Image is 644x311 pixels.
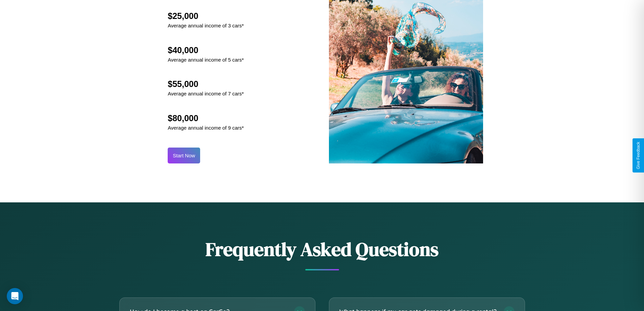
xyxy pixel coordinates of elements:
[7,288,23,304] div: Open Intercom Messenger
[168,45,244,55] h2: $40,000
[168,21,244,30] p: Average annual income of 3 cars*
[168,11,244,21] h2: $25,000
[168,89,244,98] p: Average annual income of 7 cars*
[168,148,200,163] button: Start Now
[168,113,244,123] h2: $80,000
[168,79,244,89] h2: $55,000
[168,123,244,132] p: Average annual income of 9 cars*
[636,142,641,169] div: Give Feedback
[168,55,244,64] p: Average annual income of 5 cars*
[119,236,525,262] h2: Frequently Asked Questions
